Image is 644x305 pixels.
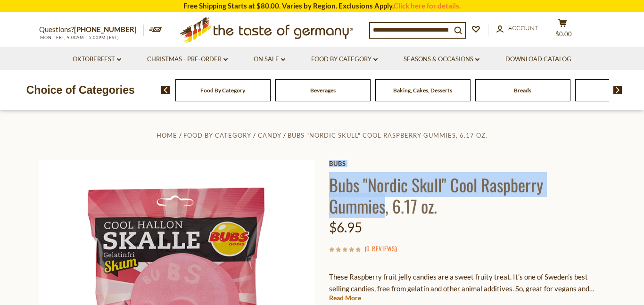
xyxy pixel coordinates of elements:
[404,54,479,65] a: Seasons & Occasions
[74,25,137,33] a: [PHONE_NUMBER]
[200,87,245,94] a: Food By Category
[496,23,538,33] a: Account
[505,54,571,65] a: Download Catalog
[366,244,395,254] a: 0 Reviews
[157,132,177,139] a: Home
[183,132,251,139] a: Food By Category
[514,87,531,94] a: Breads
[310,87,336,94] a: Beverages
[548,18,577,42] button: $0.00
[329,160,605,167] a: Bubs
[258,132,281,139] a: Candy
[613,86,622,94] img: next arrow
[329,293,361,303] a: Read More
[311,54,378,65] a: Food By Category
[393,87,452,94] a: Baking, Cakes, Desserts
[555,30,572,38] span: $0.00
[161,86,170,94] img: previous arrow
[254,54,285,65] a: On Sale
[329,174,605,216] h1: Bubs "Nordic Skull" Cool Raspberry Gummies, 6.17 oz.
[288,132,487,139] a: Bubs "Nordic Skull" Cool Raspberry Gummies, 6.17 oz.
[364,244,397,253] span: ( )
[508,24,538,32] span: Account
[39,24,144,36] p: Questions?
[73,54,121,65] a: Oktoberfest
[39,35,119,40] span: MON - FRI, 9:00AM - 5:00PM (EST)
[147,54,228,65] a: Christmas - PRE-ORDER
[329,219,362,235] span: $6.95
[394,1,461,10] a: Click here for details.
[329,271,605,295] p: These Raspberry fruit jelly candies are a sweet fruity treat. It’s one of Sweden’s best selling c...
